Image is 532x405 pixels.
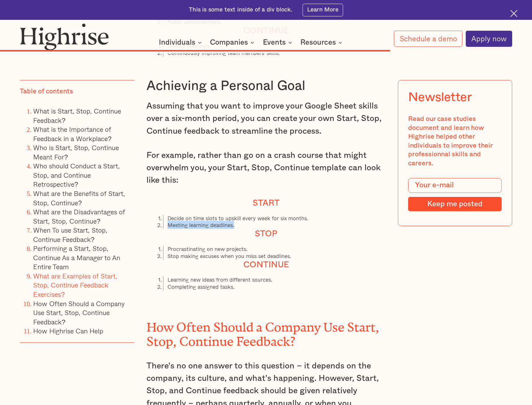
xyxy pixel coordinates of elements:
[33,326,103,336] a: How Highrise Can Help
[466,31,512,47] a: Apply now
[146,149,386,187] p: For example, rather than go on a crash course that might overwhelm you, your Start, Stop, Continu...
[33,124,111,144] a: What is the Importance of Feedback in a Workplace?
[210,39,248,46] div: Companies
[510,10,517,17] img: Cross icon
[163,283,386,291] li: Completing assigned tasks.
[303,4,343,16] a: Learn More
[163,215,386,222] li: Decide on time slots to upskill every week for six months.
[159,39,195,46] div: Individuals
[163,253,386,260] li: Stop making excuses when you miss set deadlines.
[146,78,386,94] h3: Achieving a Personal Goal
[163,246,386,253] li: Procrastinating on new projects.
[263,39,294,46] div: Events
[408,197,502,211] input: Keep me posted
[33,106,121,125] a: What is Start, Stop, Continue Feedback?
[20,87,73,96] div: Table of contents
[408,115,502,168] div: Read our case studies document and learn how Highrise helped other individuals to improve their p...
[146,317,386,345] h2: How Often Should a Company Use Start, Stop, Continue Feedback?
[33,243,120,272] a: Performing a Start, Stop, Continue As a Manager to An Entire Team
[146,100,386,137] p: Assuming that you want to improve your Google Sheet skills over a six-month period, you can creat...
[33,188,125,208] a: What are the Benefits of Start, Stop, Continue?
[33,298,125,327] a: How Often Should a Company Use Start, Stop, Continue Feedback?
[189,6,293,14] div: This is some text inside of a div block.
[263,39,286,46] div: Events
[300,39,336,46] div: Resources
[300,39,344,46] div: Resources
[163,276,386,283] li: Learning new ideas from different sources.
[408,178,502,211] form: Modal Form
[408,90,472,105] div: Newsletter
[146,229,386,239] h4: Stop
[33,225,107,244] a: When To use Start, Stop, Continue Feedback?
[146,260,386,270] h4: Continue
[33,207,125,226] a: What are the Disadvantages of Start, Stop, Continue?
[159,39,203,46] div: Individuals
[394,31,462,47] a: Schedule a demo
[163,222,386,229] li: Meeting learning deadlines.
[210,39,256,46] div: Companies
[33,142,119,162] a: Who is Start, Stop, Continue Meant For?
[33,161,120,189] a: Who should Conduct a Start, Stop, and Continue Retrospective?
[146,198,386,208] h4: Start
[20,23,109,50] img: Highrise logo
[408,178,502,193] input: Your e-mail
[33,270,117,299] a: What are Examples of Start, Stop, Continue Feedback Exercises?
